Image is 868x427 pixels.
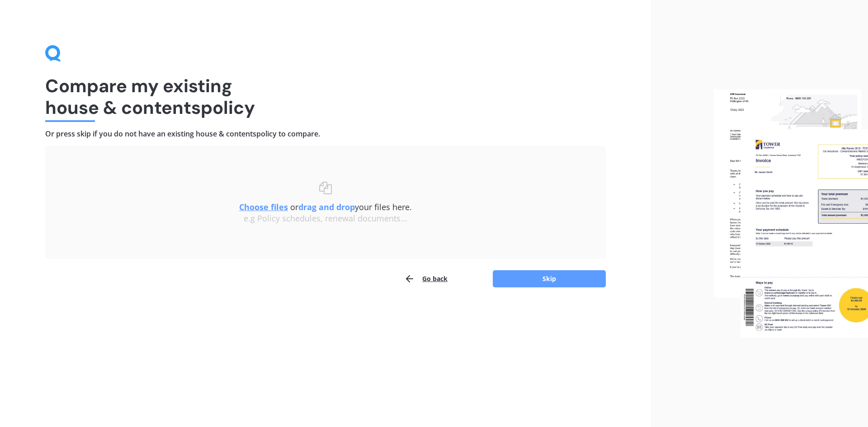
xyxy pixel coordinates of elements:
b: drag and drop [298,202,355,212]
button: Skip [493,270,606,287]
button: Go back [404,270,448,288]
u: Choose files [239,202,288,212]
span: or your files here. [239,202,412,212]
div: e.g Policy schedules, renewal documents... [63,214,588,224]
h1: Compare my existing house & contents policy [45,75,606,118]
img: files.webp [714,89,868,338]
h4: Or press skip if you do not have an existing house & contents policy to compare. [45,129,606,139]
